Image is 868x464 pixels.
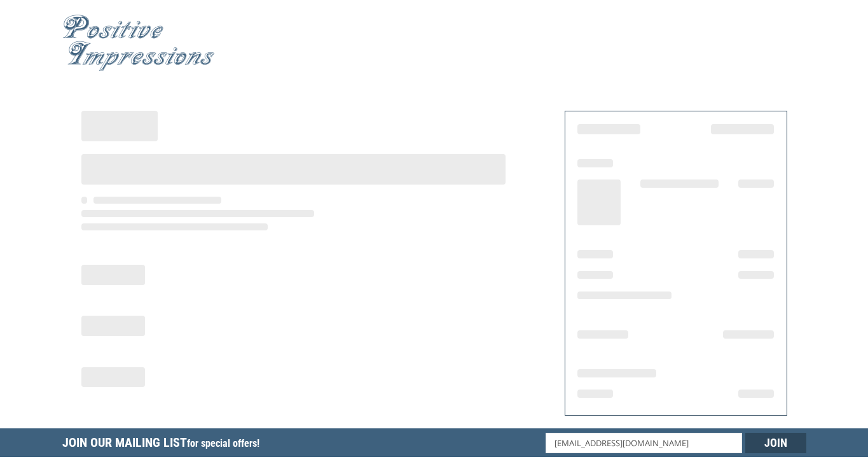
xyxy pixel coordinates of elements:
[745,433,806,453] input: Join
[546,433,742,453] input: Email
[62,15,215,71] img: Positive Impressions
[62,428,266,461] h5: Join Our Mailing List
[187,437,259,449] span: for special offers!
